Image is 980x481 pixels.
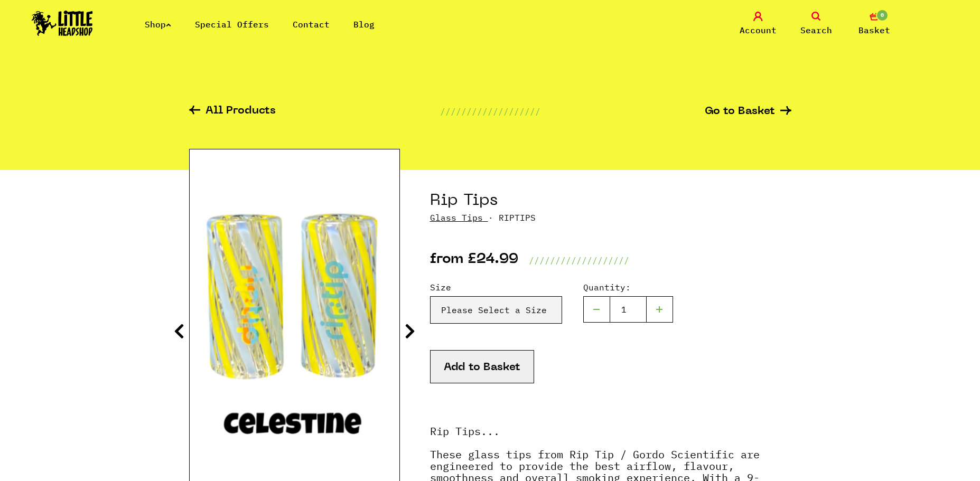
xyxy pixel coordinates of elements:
[740,24,777,36] span: Account
[190,192,399,454] img: Rip Tips image 1
[189,106,276,118] a: All Products
[800,24,832,36] span: Search
[610,296,647,323] input: 1
[430,191,791,211] h1: Rip Tips
[430,254,518,267] p: from £24.99
[293,19,330,30] a: Contact
[195,19,269,30] a: Special Offers
[848,12,901,36] a: 0 Basket
[32,11,93,36] img: Little Head Shop Logo
[430,281,562,294] label: Size
[583,281,673,294] label: Quantity:
[430,211,791,224] p: · RIPTIPS
[430,212,483,223] a: Glass Tips
[858,24,890,36] span: Basket
[430,350,534,383] button: Add to Basket
[145,19,171,30] a: Shop
[790,12,843,36] a: Search
[440,105,540,118] p: ///////////////////
[705,106,791,117] a: Go to Basket
[353,19,375,30] a: Blog
[529,254,629,267] p: ///////////////////
[876,9,889,22] span: 0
